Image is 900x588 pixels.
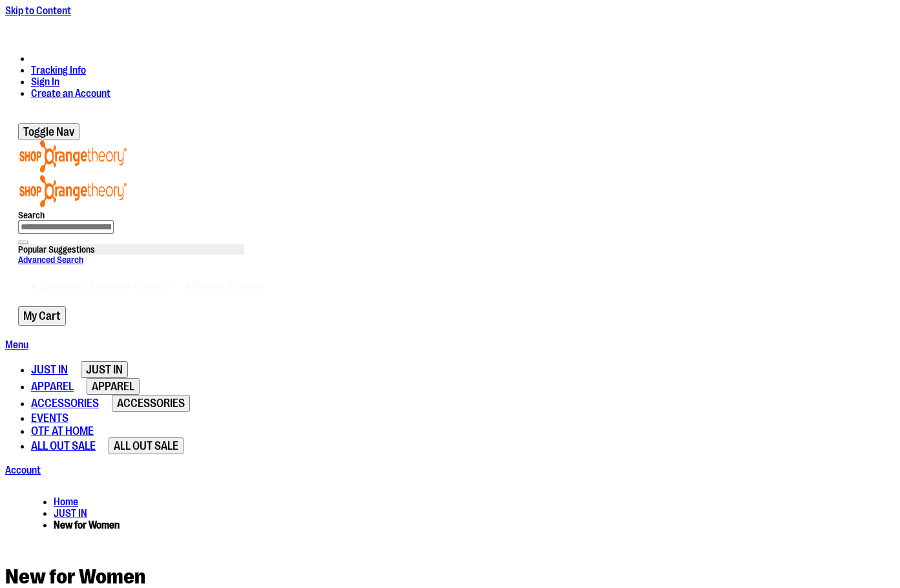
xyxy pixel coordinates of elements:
img: Shop Orangetheory [18,140,128,173]
span: EVENTS [31,412,68,425]
a: Skip to Content [5,5,71,17]
a: Create an Account [31,88,110,100]
a: Advanced Search [18,255,83,265]
span: ALL OUT SALE [114,439,178,452]
a: Details [505,17,534,28]
span: My Cart [23,310,61,322]
button: Toggle Nav [18,123,79,140]
span: OTF AT HOME [31,425,94,437]
a: Sign In [31,76,59,88]
span: APPAREL [92,380,134,393]
button: Search [18,240,28,244]
a: Account [5,465,41,476]
div: Popular Suggestions [18,244,244,255]
span: JUST IN [86,363,123,376]
div: Promotional banner [5,17,895,43]
span: APPAREL [31,380,74,393]
span: Search [18,210,45,220]
span: # Type at least 3 character to search [31,280,170,291]
a: Home [54,496,78,508]
strong: New for Women [54,520,120,531]
p: FREE Shipping, orders over $150. [366,17,534,28]
span: ACCESSORIES [117,397,185,410]
a: Tracking Info [31,65,86,76]
button: My Cart [18,306,66,326]
a: Menu [5,339,28,351]
span: ACCESSORIES [31,397,99,410]
span: Toggle Nav [23,125,74,138]
img: Shop Orangetheory [18,175,128,207]
a: JUST IN [54,508,87,520]
span: ALL OUT SALE [31,439,96,452]
span: JUST IN [31,363,68,376]
span: # Hit enter to search [185,280,263,291]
